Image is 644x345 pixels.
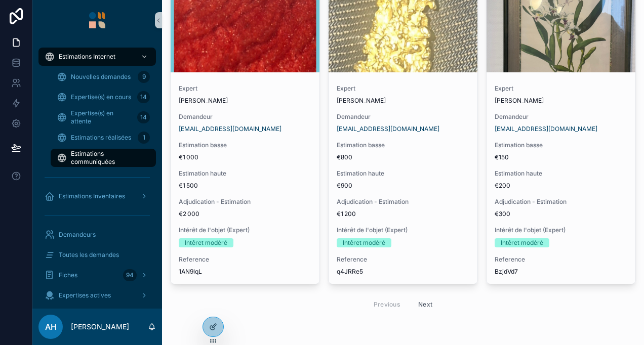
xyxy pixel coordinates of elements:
img: App logo [89,12,105,28]
span: Estimations communiquées [71,150,146,166]
span: Reference [337,255,469,264]
span: Expert [179,84,311,93]
a: Estimations communiquées [51,149,156,167]
a: Expertise(s) en cours14 [51,88,156,106]
span: 1AN9lqL [179,268,311,276]
span: €200 [495,182,627,190]
span: €2 000 [179,210,311,218]
span: Expertises actives [59,291,111,299]
span: [PERSON_NAME] [179,97,228,105]
span: €1 500 [179,182,311,190]
div: 14 [137,91,150,103]
a: [EMAIL_ADDRESS][DOMAIN_NAME] [495,125,597,133]
span: Intérêt de l'objet (Expert) [495,226,627,234]
a: Demandeurs [38,226,156,244]
span: Expertise(s) en attente [71,109,133,125]
div: 14 [137,111,150,123]
span: Demandeur [179,113,311,121]
a: Nouvelles demandes9 [51,68,156,86]
div: 1 [138,132,150,144]
a: Estimations réalisées1 [51,128,156,147]
a: [EMAIL_ADDRESS][DOMAIN_NAME] [337,125,439,133]
span: AH [45,321,57,333]
span: Estimation basse [179,141,311,149]
a: Toutes les demandes [38,246,156,264]
span: Estimations réalisées [71,134,131,142]
span: Adjudication - Estimation [179,198,311,206]
span: Estimations Internet [59,53,115,61]
span: Demandeur [337,113,469,121]
span: Expertise(s) en cours [71,93,131,101]
span: Demandeurs [59,231,96,239]
span: Reference [495,255,627,264]
span: €1 200 [337,210,469,218]
span: Reference [179,255,311,264]
span: €800 [337,153,469,161]
span: Intérêt de l'objet (Expert) [337,226,469,234]
a: Fiches94 [38,266,156,284]
span: Estimation basse [337,141,469,149]
div: Intêret modéré [343,238,385,247]
a: Estimations Internet [38,48,156,66]
a: Estimations Inventaires [38,187,156,205]
div: 9 [138,71,150,83]
span: €1 000 [179,153,311,161]
span: Adjudication - Estimation [495,198,627,206]
span: BzjdVd7 [495,268,627,276]
a: Expertises actives [38,286,156,305]
span: Estimation haute [337,169,469,178]
span: Toutes les demandes [59,251,119,259]
span: €150 [495,153,627,161]
div: Intêret modéré [185,238,227,247]
span: Expert [337,84,469,93]
span: [PERSON_NAME] [495,97,544,105]
span: €300 [495,210,627,218]
span: Intérêt de l'objet (Expert) [179,226,311,234]
button: Next [411,296,439,312]
span: Estimation basse [495,141,627,149]
span: Estimations Inventaires [59,192,125,200]
span: q4JRRe5 [337,268,469,276]
div: 94 [123,269,137,281]
span: Nouvelles demandes [71,73,131,81]
span: Demandeur [495,113,627,121]
span: Estimation haute [179,169,311,178]
span: [PERSON_NAME] [337,97,386,105]
span: Adjudication - Estimation [337,198,469,206]
div: scrollable content [32,40,162,309]
span: Estimation haute [495,169,627,178]
div: Intêret modéré [501,238,543,247]
p: [PERSON_NAME] [71,322,129,332]
a: Expertise(s) en attente14 [51,108,156,126]
span: €900 [337,182,469,190]
a: [EMAIL_ADDRESS][DOMAIN_NAME] [179,125,281,133]
span: Fiches [59,271,77,279]
span: Expert [495,84,627,93]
